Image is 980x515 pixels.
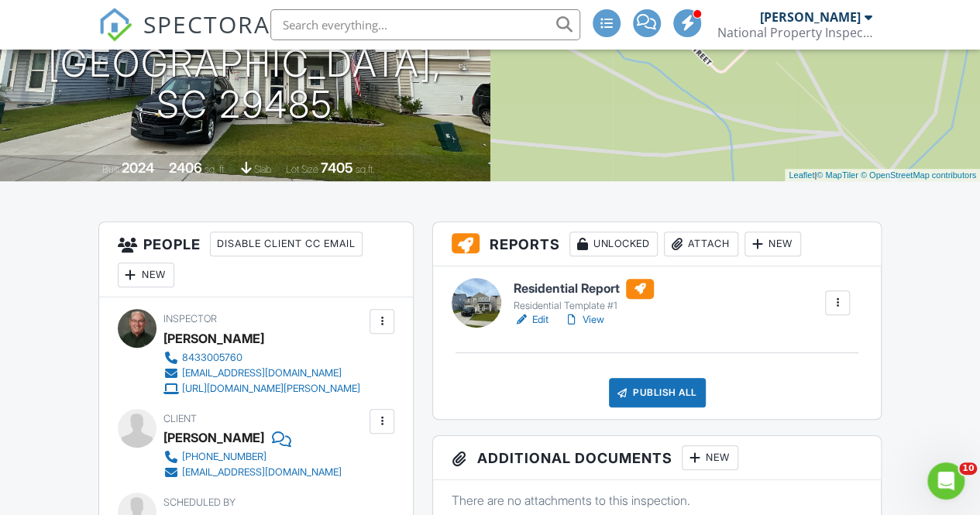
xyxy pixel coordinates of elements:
div: 2024 [122,160,154,176]
img: The Best Home Inspection Software - Spectora [98,8,132,42]
div: [EMAIL_ADDRESS][DOMAIN_NAME] [182,367,342,379]
div: [EMAIL_ADDRESS][DOMAIN_NAME] [182,466,342,479]
div: | [785,169,980,182]
h3: Additional Documents [433,436,881,480]
h6: Residential Report [514,279,654,299]
h1: [STREET_ADDRESS] [GEOGRAPHIC_DATA], SC 29485 [25,2,466,125]
a: [EMAIL_ADDRESS][DOMAIN_NAME] [163,366,360,381]
div: [PERSON_NAME] [760,9,861,25]
iframe: Intercom live chat [927,462,965,500]
div: National Property Inspections/Lowcountry [717,25,872,40]
a: [URL][DOMAIN_NAME][PERSON_NAME] [163,381,360,397]
a: SPECTORA [98,21,270,53]
a: Residential Report Residential Template #1 [514,279,654,313]
span: 10 [959,462,977,475]
div: [URL][DOMAIN_NAME][PERSON_NAME] [182,383,360,395]
div: Disable Client CC Email [210,232,363,256]
input: Search everything... [270,9,580,40]
span: SPECTORA [143,8,270,40]
div: [PHONE_NUMBER] [182,451,266,463]
span: slab [254,163,271,175]
div: 2406 [169,160,202,176]
a: [EMAIL_ADDRESS][DOMAIN_NAME] [163,465,342,480]
span: Lot Size [286,163,318,175]
div: New [744,232,801,256]
a: © OpenStreetMap contributors [861,170,976,180]
a: Leaflet [789,170,814,180]
span: Inspector [163,313,217,324]
a: View [564,312,604,328]
span: Scheduled By [163,496,236,508]
div: [PERSON_NAME] [163,426,264,449]
h3: Reports [433,222,881,266]
span: Built [102,163,119,175]
span: sq. ft. [205,163,226,175]
div: Unlocked [569,232,658,256]
div: New [682,445,738,470]
span: sq.ft. [356,163,375,175]
div: 8433005760 [182,352,242,364]
div: 7405 [321,160,353,176]
div: Residential Template #1 [514,300,654,312]
a: [PHONE_NUMBER] [163,449,342,465]
div: [PERSON_NAME] [163,327,264,350]
div: Attach [664,232,738,256]
span: Client [163,413,197,424]
p: There are no attachments to this inspection. [452,492,862,509]
h3: People [99,222,414,297]
div: New [118,263,174,287]
a: Edit [514,312,548,328]
a: 8433005760 [163,350,360,366]
div: Publish All [609,378,706,407]
a: © MapTiler [817,170,858,180]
